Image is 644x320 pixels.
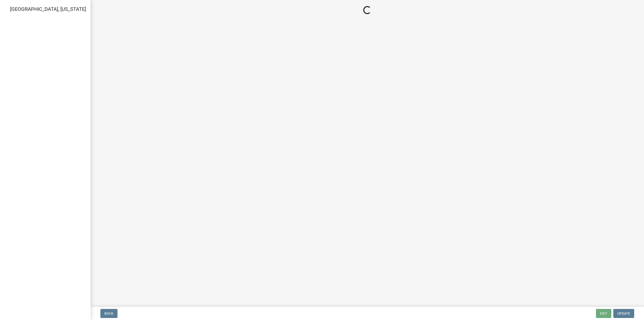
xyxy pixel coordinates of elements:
span: Update [617,311,630,315]
span: [GEOGRAPHIC_DATA], [US_STATE] [10,6,86,12]
button: Back [100,309,117,318]
button: Update [613,309,634,318]
button: Exit [596,309,611,318]
span: Back [104,311,113,315]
